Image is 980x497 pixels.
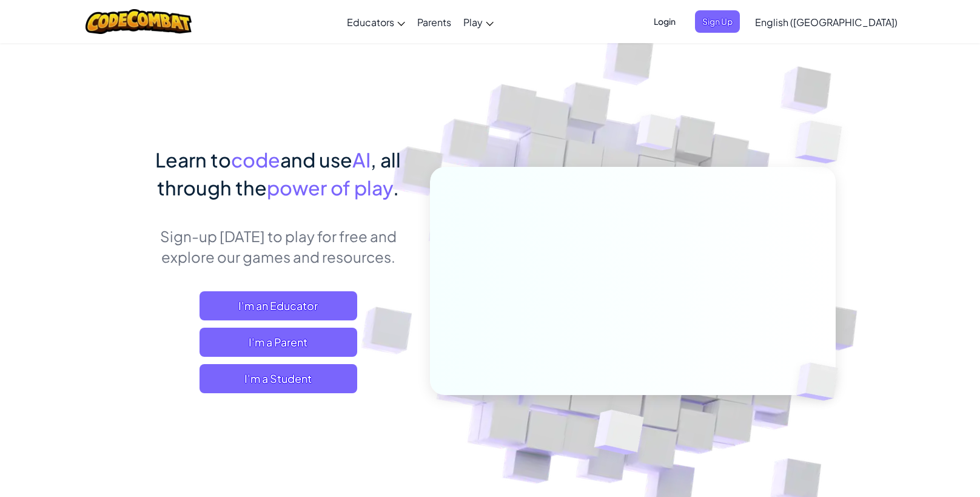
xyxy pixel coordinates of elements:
[341,5,411,38] a: Educators
[155,147,231,172] span: Learn to
[776,337,867,426] img: Overlap cubes
[267,175,393,200] span: power of play
[352,147,371,172] span: AI
[755,16,898,29] span: English ([GEOGRAPHIC_DATA])
[695,10,740,33] button: Sign Up
[771,91,876,194] img: Overlap cubes
[86,9,192,34] img: CodeCombat logo
[463,16,483,29] span: Play
[393,175,399,200] span: .
[144,226,412,267] p: Sign-up [DATE] to play for free and explore our games and resources.
[231,147,280,172] span: code
[646,10,683,33] button: Login
[565,384,673,485] img: Overlap cubes
[200,328,357,357] a: I'm a Parent
[457,5,500,38] a: Play
[200,364,357,393] button: I'm a Student
[614,90,701,181] img: Overlap cubes
[280,147,352,172] span: and use
[749,5,904,38] a: English ([GEOGRAPHIC_DATA])
[411,5,457,38] a: Parents
[347,16,394,29] span: Educators
[200,291,357,320] a: I'm an Educator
